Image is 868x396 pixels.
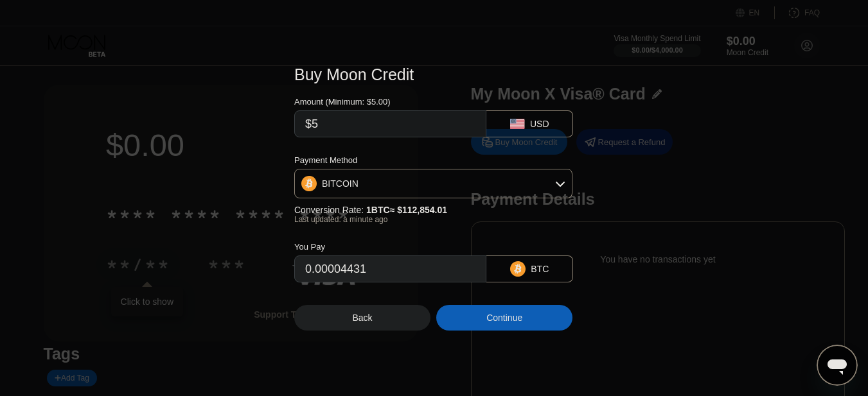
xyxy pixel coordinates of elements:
div: Continue [436,305,572,331]
input: $0.00 [305,111,475,137]
div: Continue [486,313,522,323]
div: Back [353,313,373,323]
div: Back [294,305,430,331]
div: BTC [531,264,549,274]
div: BITCOIN [295,171,572,196]
div: You Pay [294,242,486,252]
div: Payment Method [294,155,572,165]
div: Buy Moon Credit [294,65,574,84]
div: Conversion Rate: [294,205,572,215]
div: Last updated: a minute ago [294,215,572,224]
iframe: Button to launch messaging window [817,345,858,386]
div: BITCOIN [322,178,359,189]
span: 1 BTC ≈ $112,854.01 [366,205,447,215]
div: Amount (Minimum: $5.00) [294,97,486,107]
div: USD [530,119,549,129]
